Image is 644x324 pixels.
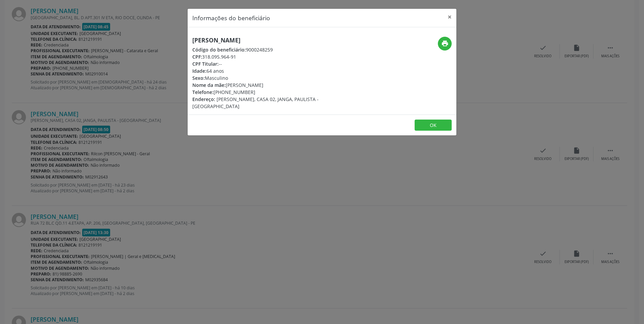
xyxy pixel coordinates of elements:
[192,67,362,74] div: 64 anos
[192,46,246,53] span: Código do beneficiário:
[192,82,362,89] div: [PERSON_NAME]
[192,74,362,82] div: Masculino
[192,61,219,67] span: CPF Titular:
[192,89,362,96] div: [PHONE_NUMBER]
[192,53,362,60] div: 318.095.964-91
[192,75,205,81] span: Sexo:
[415,120,452,131] button: OK
[192,89,214,95] span: Telefone:
[438,37,452,51] button: print
[192,68,206,74] span: Idade:
[192,96,319,109] span: [PERSON_NAME], CASA 02, JANGA, PAULISTA - [GEOGRAPHIC_DATA]
[192,46,362,53] div: 9000248259
[192,54,202,60] span: CPF:
[192,37,362,44] h5: [PERSON_NAME]
[192,96,215,102] span: Endereço:
[443,9,456,25] button: Close
[192,60,362,67] div: --
[192,13,270,22] h5: Informações do beneficiário
[441,40,449,47] i: print
[192,82,226,88] span: Nome da mãe:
